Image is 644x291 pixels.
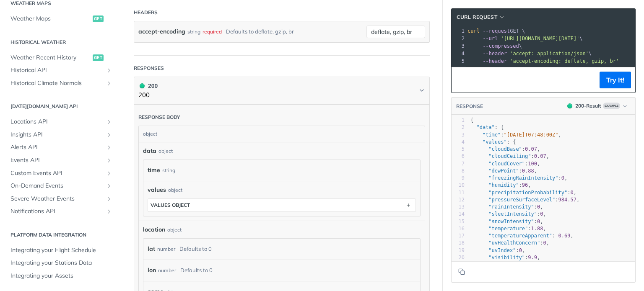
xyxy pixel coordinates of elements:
[6,205,114,218] a: Notifications APIShow subpages for Notifications API
[138,81,425,100] button: 200 200200
[600,72,631,88] button: Try It!
[470,161,540,167] span: : ,
[452,35,466,42] div: 2
[6,270,114,282] a: Integrating your Assets
[106,80,112,87] button: Show subpages for Historical Climate Normals
[528,161,537,167] span: 100
[187,26,200,38] div: string
[10,79,104,88] span: Historical Climate Normals
[106,196,112,202] button: Show subpages for Severe Weather Events
[470,132,561,138] span: : ,
[470,211,546,217] span: : ,
[6,129,114,141] a: Insights APIShow subpages for Insights API
[106,118,112,125] button: Show subpages for Locations API
[10,207,104,216] span: Notifications API
[452,218,465,225] div: 15
[534,153,546,159] span: 0.07
[470,139,516,145] span: : {
[456,265,467,278] button: Copy to clipboard
[454,13,508,21] button: cURL Request
[467,51,592,57] span: \
[10,15,91,23] span: Weather Maps
[467,43,522,49] span: \
[10,195,104,203] span: Severe Weather Events
[563,102,631,110] button: 200200-ResultExample
[452,239,465,247] div: 18
[10,66,104,75] span: Historical API
[162,164,175,176] div: string
[483,43,519,49] span: --compressed
[148,185,166,194] span: values
[456,102,483,111] button: RESPONSE
[10,272,112,280] span: Integrating your Assets
[452,211,465,218] div: 14
[452,146,465,153] div: 5
[470,146,540,152] span: : ,
[467,28,525,34] span: GET \
[6,116,114,128] a: Locations APIShow subpages for Locations API
[106,170,112,177] button: Show subpages for Custom Events API
[522,168,534,174] span: 0.88
[470,124,504,130] span: : {
[543,240,546,246] span: 0
[452,247,465,254] div: 19
[476,124,494,130] span: "data"
[452,175,465,182] div: 9
[510,58,619,64] span: 'accept-encoding: deflate, gzip, br'
[470,219,543,224] span: : ,
[488,197,555,203] span: "pressureSurfaceLevel"
[10,143,104,152] span: Alerts API
[488,161,525,167] span: "cloudCover"
[467,36,583,41] span: \
[6,103,114,110] h2: [DATE][DOMAIN_NAME] API
[558,197,576,203] span: 984.57
[483,58,507,64] span: --header
[106,67,112,74] button: Show subpages for Historical API
[10,156,104,165] span: Events API
[488,233,552,239] span: "temperatureApparent"
[93,15,104,22] span: get
[575,102,601,110] div: 200 - Result
[106,131,112,138] button: Show subpages for Insights API
[483,36,498,41] span: --url
[148,199,415,211] button: values object
[510,51,589,57] span: 'accept: application/json'
[452,160,465,167] div: 7
[167,226,182,234] div: object
[10,259,112,267] span: Integrating your Stations Data
[452,131,465,139] div: 3
[525,146,537,152] span: 0.07
[537,219,540,224] span: 0
[540,211,543,217] span: 0
[501,36,579,41] span: '[URL][DOMAIN_NAME][DATE]'
[488,168,519,174] span: "dewPoint"
[522,182,528,188] span: 96
[470,233,574,239] span: : ,
[151,202,190,208] div: values object
[93,54,104,61] span: get
[6,257,114,269] a: Integrating your Stations Data
[6,39,114,46] h2: Historical Weather
[106,208,112,215] button: Show subpages for Notifications API
[452,167,465,175] div: 8
[483,28,510,34] span: --request
[452,117,465,124] div: 1
[10,54,91,62] span: Weather Recent History
[452,27,466,35] div: 1
[452,124,465,131] div: 2
[226,26,294,38] div: Defaults to deflate, gzip, br
[10,182,104,190] span: On-Demand Events
[148,243,155,255] label: lat
[483,51,507,57] span: --header
[148,264,156,276] label: lon
[488,182,519,188] span: "humidity"
[452,203,465,211] div: 13
[10,131,104,139] span: Insights API
[158,147,173,155] div: object
[179,243,212,255] div: Defaults to 0
[106,144,112,151] button: Show subpages for Alerts API
[6,231,114,239] h2: Platform DATA integration
[452,50,466,57] div: 4
[138,113,180,121] div: Response body
[143,147,156,155] span: data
